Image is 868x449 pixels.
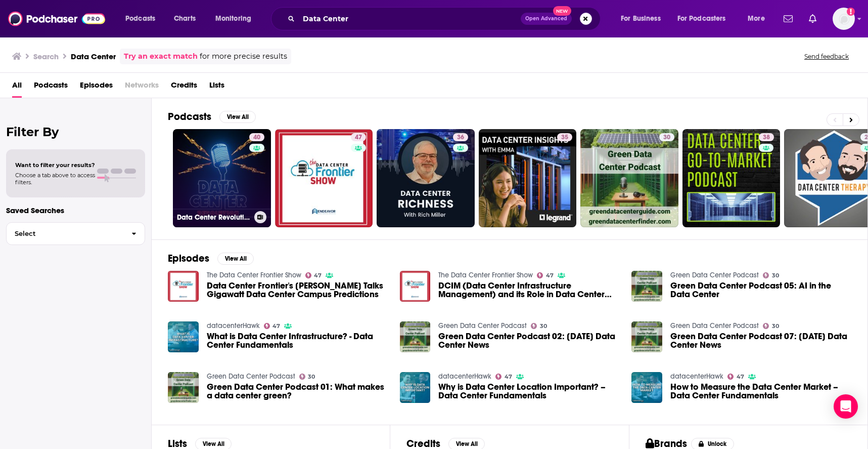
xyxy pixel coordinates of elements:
a: 47 [351,133,366,141]
a: 47 [727,374,744,380]
a: Green Data Center Podcast [438,321,527,330]
a: Data Center Frontier's Rich Miller Talks Gigawatt Data Center Campus Predictions [207,281,388,299]
a: 36 [377,129,475,227]
a: What is Data Center Infrastructure? - Data Center Fundamentals [207,332,388,349]
a: Green Data Center Podcast 02: October 2021 Data Center News [400,321,431,352]
img: User Profile [833,8,855,30]
span: Green Data Center Podcast 07: [DATE] Data Center News [670,332,851,349]
img: DCIM (Data Center Infrastructure Management) and its Role in Data Center Security [400,271,431,302]
a: PodcastsView All [168,110,256,123]
span: Green Data Center Podcast 02: [DATE] Data Center News [438,332,619,349]
span: Choose a tab above to access filters. [15,172,95,186]
span: Charts [174,12,196,26]
span: 30 [772,324,779,329]
button: Send feedback [801,52,852,61]
p: Saved Searches [6,206,145,215]
a: Green Data Center Podcast 02: October 2021 Data Center News [438,332,619,349]
img: Why is Data Center Location Important? – Data Center Fundamentals [400,372,431,403]
a: Credits [171,77,197,98]
a: Green Data Center Podcast 07: November 2021 Data Center News [670,332,851,349]
span: All [12,77,22,98]
a: How to Measure the Data Center Market – Data Center Fundamentals [670,383,851,400]
span: 36 [457,133,464,143]
a: 40 [249,133,264,141]
a: Green Data Center Podcast [670,271,759,279]
button: open menu [208,11,264,27]
span: 30 [663,133,670,143]
a: 47 [305,272,322,278]
a: 30 [580,129,678,227]
a: Show notifications dropdown [805,10,820,27]
div: Open Intercom Messenger [834,394,858,419]
span: 47 [546,273,554,278]
span: New [553,6,571,16]
span: Want to filter your results? [15,161,95,169]
button: Open AdvancedNew [521,13,572,25]
span: 47 [314,273,322,278]
h2: Filter By [6,125,145,139]
span: 40 [253,133,260,143]
a: Green Data Center Podcast 05: AI in the Data Center [670,281,851,299]
a: 35 [557,133,572,141]
a: Why is Data Center Location Important? – Data Center Fundamentals [438,383,619,400]
img: Podchaser - Follow, Share and Rate Podcasts [8,9,105,28]
a: Episodes [80,77,113,98]
img: Green Data Center Podcast 07: November 2021 Data Center News [631,321,662,352]
span: 47 [505,375,512,379]
span: More [748,12,765,26]
a: 30 [299,374,315,380]
span: 47 [737,375,744,379]
h2: Podcasts [168,110,211,123]
span: 30 [308,375,315,379]
a: 47 [275,129,373,227]
span: 47 [355,133,362,143]
a: datacenterHawk [207,321,260,330]
a: 47 [537,272,554,278]
button: Show profile menu [833,8,855,30]
span: 35 [561,133,568,143]
a: Try an exact match [124,51,198,62]
a: Show notifications dropdown [780,10,797,27]
img: How to Measure the Data Center Market – Data Center Fundamentals [631,372,662,403]
span: Green Data Center Podcast 01: What makes a data center green? [207,383,388,400]
span: Podcasts [125,12,155,26]
svg: Add a profile image [847,8,855,16]
a: DCIM (Data Center Infrastructure Management) and its Role in Data Center Security [438,281,619,299]
span: 47 [272,324,280,329]
a: datacenterHawk [438,372,491,381]
span: For Business [621,12,661,26]
span: For Podcasters [677,12,726,26]
a: 36 [453,133,468,141]
a: Green Data Center Podcast [670,321,759,330]
a: Podcasts [34,77,68,98]
img: Green Data Center Podcast 01: What makes a data center green? [168,372,199,403]
span: Networks [125,77,159,98]
img: Data Center Frontier's Rich Miller Talks Gigawatt Data Center Campus Predictions [168,271,199,302]
a: Charts [167,11,202,27]
a: 30 [763,323,779,329]
a: The Data Center Frontier Show [438,271,533,279]
img: What is Data Center Infrastructure? - Data Center Fundamentals [168,321,199,352]
a: 30 [763,272,779,278]
span: Open Advanced [525,16,567,21]
h3: Data Center [71,52,116,61]
img: Green Data Center Podcast 05: AI in the Data Center [631,271,662,302]
button: open menu [671,11,741,27]
h3: Data Center Revolution [177,213,250,222]
span: 30 [540,324,547,329]
button: View All [219,111,256,123]
a: datacenterHawk [670,372,723,381]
